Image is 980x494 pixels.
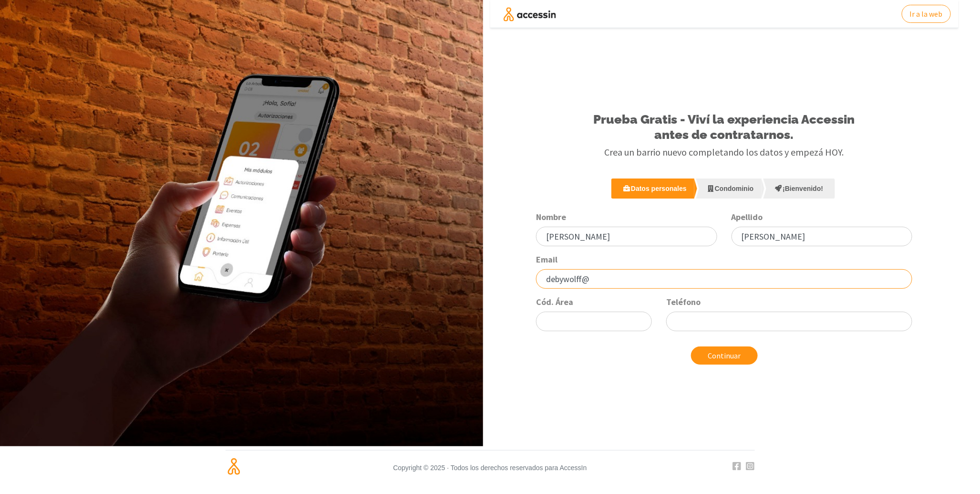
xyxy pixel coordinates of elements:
[902,5,951,23] a: Ir a la web
[536,211,566,223] label: Nombre
[226,458,242,475] img: Isologo
[666,296,701,308] label: Teléfono
[611,179,694,199] a: Datos personales
[732,211,763,223] label: Apellido
[696,179,762,199] a: Condominio
[497,146,952,158] h3: Crea un barrio nuevo completando los datos y empezá HOY.
[536,254,557,265] label: Email
[497,112,952,142] h1: Prueba Gratis - Viví la experiencia Accessin antes de contratarnos.
[316,458,664,477] small: Copyright © 2025 · Todos los derechos reservados para AccessIn
[691,347,758,365] button: Continuar
[536,296,573,308] label: Cód. Área
[498,7,562,21] img: AccessIn
[763,179,836,199] a: ¡Bienvenido!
